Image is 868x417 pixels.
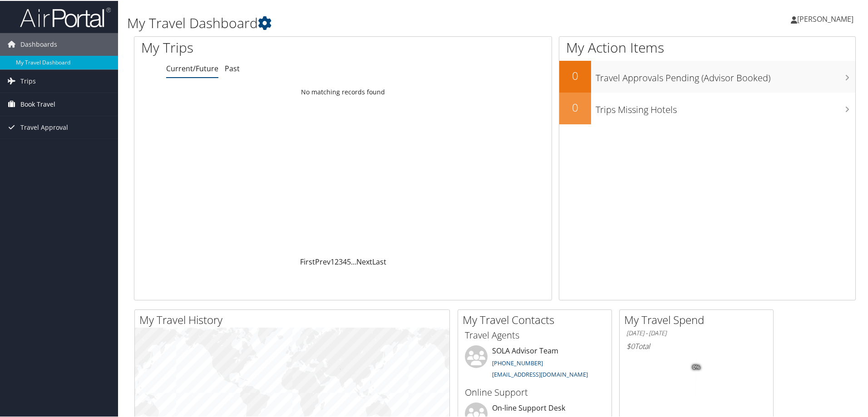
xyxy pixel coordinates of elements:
[372,256,386,266] a: Last
[339,256,343,266] a: 3
[596,66,855,83] h3: Travel Approvals Pending (Advisor Booked)
[626,340,635,350] span: $0
[127,13,617,32] h1: My Travel Dashboard
[20,6,111,27] img: airportal-logo.png
[141,37,371,56] h1: My Trips
[791,5,863,32] a: [PERSON_NAME]
[134,83,552,99] td: No matching records found
[20,92,55,115] span: Book Travel
[356,256,372,266] a: Next
[797,13,853,23] span: [PERSON_NAME]
[693,364,700,369] tspan: 0%
[559,67,591,83] h2: 0
[559,37,855,56] h1: My Action Items
[626,340,766,350] h6: Total
[300,256,315,266] a: First
[347,256,351,266] a: 5
[624,311,773,327] h2: My Travel Spend
[20,32,57,55] span: Dashboards
[465,385,605,398] h3: Online Support
[330,256,335,266] a: 1
[465,328,605,341] h3: Travel Agents
[20,69,36,92] span: Trips
[335,256,339,266] a: 2
[492,369,588,378] a: [EMAIL_ADDRESS][DOMAIN_NAME]
[166,63,218,73] a: Current/Future
[351,256,356,266] span: …
[139,311,449,327] h2: My Travel History
[460,344,609,382] li: SOLA Advisor Team
[559,92,855,123] a: 0Trips Missing Hotels
[343,256,347,266] a: 4
[20,115,68,138] span: Travel Approval
[559,99,591,114] h2: 0
[596,98,855,115] h3: Trips Missing Hotels
[315,256,330,266] a: Prev
[492,358,543,366] a: [PHONE_NUMBER]
[225,63,240,73] a: Past
[463,311,612,327] h2: My Travel Contacts
[626,328,766,337] h6: [DATE] - [DATE]
[559,60,855,92] a: 0Travel Approvals Pending (Advisor Booked)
